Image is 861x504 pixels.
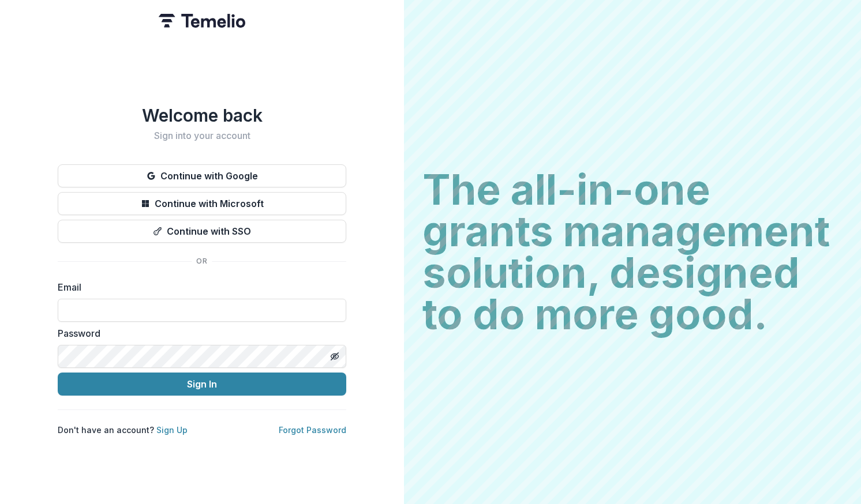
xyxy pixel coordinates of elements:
[156,425,188,435] a: Sign Up
[325,347,344,366] button: Toggle password visibility
[58,192,346,215] button: Continue with Microsoft
[58,105,346,126] h1: Welcome back
[58,326,339,340] label: Password
[58,373,346,396] button: Sign In
[58,164,346,187] button: Continue with Google
[58,424,188,436] p: Don't have an account?
[279,425,346,435] a: Forgot Password
[159,14,245,28] img: Temelio
[58,130,346,141] h2: Sign into your account
[58,280,339,294] label: Email
[58,220,346,243] button: Continue with SSO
